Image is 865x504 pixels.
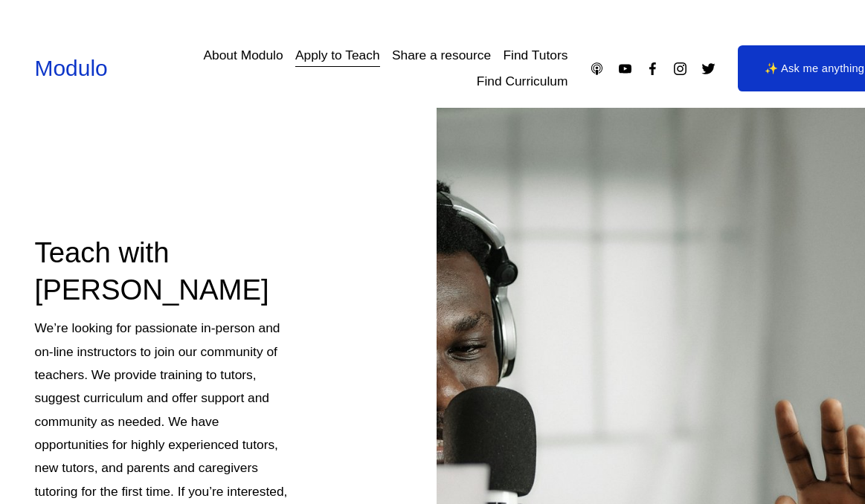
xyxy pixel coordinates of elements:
[35,56,108,80] a: Modulo
[35,234,295,308] h2: Teach with [PERSON_NAME]
[295,42,380,68] a: Apply to Teach
[589,61,605,77] a: Apple Podcasts
[503,42,567,68] a: Find Tutors
[477,68,568,94] a: Find Curriculum
[203,42,283,68] a: About Modulo
[617,61,633,77] a: YouTube
[672,61,688,77] a: Instagram
[392,42,491,68] a: Share a resource
[645,61,660,77] a: Facebook
[701,61,716,77] a: Twitter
